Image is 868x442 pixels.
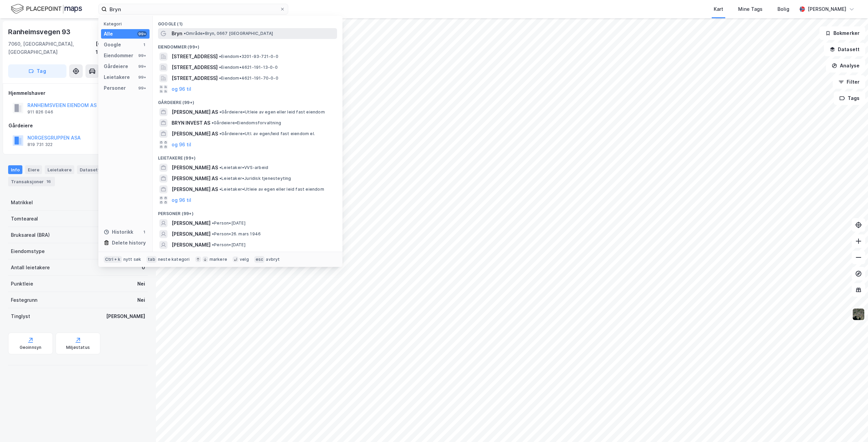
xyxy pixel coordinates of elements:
div: Eiendommer [104,51,133,60]
span: Gårdeiere • Eiendomsforvaltning [212,120,281,126]
span: Leietaker • VVS-arbeid [219,165,268,170]
span: [PERSON_NAME] AS [172,108,218,116]
div: Bolig [777,5,789,13]
div: Gårdeiere [104,62,128,70]
div: Nei [137,296,145,304]
span: Person • [DATE] [212,220,245,226]
span: BRYN INVEST AS [172,119,210,127]
span: Eiendom • 4621-191-70-0-0 [219,76,278,81]
span: • [219,131,221,136]
div: Leietakere [45,165,74,174]
div: Punktleie [11,280,33,288]
input: Søk på adresse, matrikkel, gårdeiere, leietakere eller personer [107,4,280,14]
div: Ctrl + k [104,256,122,263]
div: 911 826 046 [27,109,53,115]
div: Alle [104,30,113,38]
div: Miljøstatus [66,345,90,350]
div: Gårdeiere [8,122,147,130]
div: Google [104,41,121,49]
div: 1 [141,42,147,47]
div: Historikk [104,228,133,236]
span: Bryn [172,29,182,38]
button: Filter [833,75,865,89]
div: Mine Tags [738,5,763,13]
span: • [219,76,221,81]
div: Tinglyst [11,312,30,320]
div: 99+ [137,75,147,80]
span: • [212,220,214,226]
div: Leietakere (99+) [153,150,342,162]
button: og 96 til [172,196,191,204]
div: Leietakere [104,73,130,81]
img: 9k= [852,308,865,321]
div: Ranheimsvegen 93 [8,26,72,37]
span: Leietaker • Utleie av egen eller leid fast eiendom [219,187,324,192]
div: Kategori [104,21,150,26]
div: Matrikkel [11,198,33,207]
div: Nei [137,280,145,288]
div: markere [210,257,227,262]
iframe: Chat Widget [834,409,868,442]
div: 99+ [137,64,147,69]
span: [PERSON_NAME] AS [172,164,218,172]
div: tab [146,256,157,263]
div: Datasett [77,165,102,174]
button: og 96 til [172,85,191,93]
div: [PERSON_NAME] [808,5,846,13]
div: Personer (99+) [153,206,342,218]
button: Tag [8,64,66,78]
div: 0 [142,264,145,272]
div: 99+ [137,85,147,91]
span: [PERSON_NAME] AS [172,174,218,183]
button: Tags [834,91,865,105]
div: Bruksareal (BRA) [11,231,50,239]
span: • [219,109,221,114]
button: og 96 til [172,141,191,149]
span: [STREET_ADDRESS] [172,74,218,82]
button: Datasett [824,43,865,56]
span: Leietaker • Juridisk tjenesteyting [219,176,291,181]
span: [PERSON_NAME] [172,219,211,227]
span: Gårdeiere • Utl. av egen/leid fast eiendom el. [219,131,315,136]
div: 819 731 322 [27,142,53,147]
div: Transaksjoner [8,177,55,186]
div: [GEOGRAPHIC_DATA], 16/450 [96,40,148,56]
div: 99+ [137,53,147,58]
div: avbryt [266,257,280,262]
div: Eiere [25,165,42,174]
span: Gårdeiere • Utleie av egen eller leid fast eiendom [219,109,325,115]
span: • [212,242,214,247]
span: [PERSON_NAME] [172,241,211,249]
div: Personer [104,84,126,92]
span: Eiendom • 3201-93-721-0-0 [219,54,278,59]
div: esc [254,256,265,263]
div: neste kategori [158,257,190,262]
div: nytt søk [123,257,141,262]
div: Geoinnsyn [20,345,42,350]
span: [PERSON_NAME] [172,230,211,238]
div: Info [8,165,22,174]
span: Person • 26. mars 1946 [212,231,261,237]
span: [PERSON_NAME] AS [172,130,218,138]
span: [STREET_ADDRESS] [172,52,218,61]
div: [PERSON_NAME] [106,312,145,320]
button: Bokmerker [820,26,865,40]
div: velg [240,257,249,262]
span: • [219,165,221,170]
div: Delete history [112,239,146,247]
span: • [219,65,221,70]
span: [STREET_ADDRESS] [172,63,218,71]
span: • [212,231,214,236]
div: 7060, [GEOGRAPHIC_DATA], [GEOGRAPHIC_DATA] [8,40,96,56]
span: Eiendom • 4621-191-13-0-0 [219,65,278,70]
div: Google (1) [153,16,342,28]
div: Festegrunn [11,296,37,304]
span: • [212,120,214,125]
span: Person • [DATE] [212,242,245,248]
div: Antall leietakere [11,264,50,272]
span: • [219,187,221,192]
img: logo.f888ab2527a4732fd821a326f86c7f29.svg [11,3,82,15]
button: Analyse [826,59,865,72]
div: 1 [141,229,147,235]
span: Område • Bryn, 0667 [GEOGRAPHIC_DATA] [184,31,273,36]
